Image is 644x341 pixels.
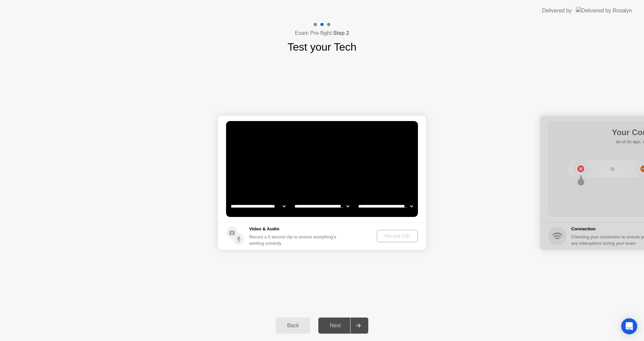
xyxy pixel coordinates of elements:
div: Open Intercom Messenger [621,318,637,334]
h4: Exam Pre-flight: [295,29,349,37]
div: Record Clip [379,233,415,239]
div: Delivered by [542,7,572,15]
button: Record Clip [377,230,418,242]
div: Next [320,323,350,329]
button: Back [276,318,310,334]
img: Delivered by Rosalyn [576,7,632,14]
h5: Video & Audio [249,226,339,232]
div: Back [278,323,308,329]
select: Available microphones [357,200,414,213]
h1: Test your Tech [287,39,357,55]
b: Step 2 [333,30,349,36]
div: Record a 5 second clip to ensure everything’s working correctly [249,234,339,246]
select: Available speakers [293,200,351,213]
select: Available cameras [229,200,287,213]
button: Next [318,318,368,334]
